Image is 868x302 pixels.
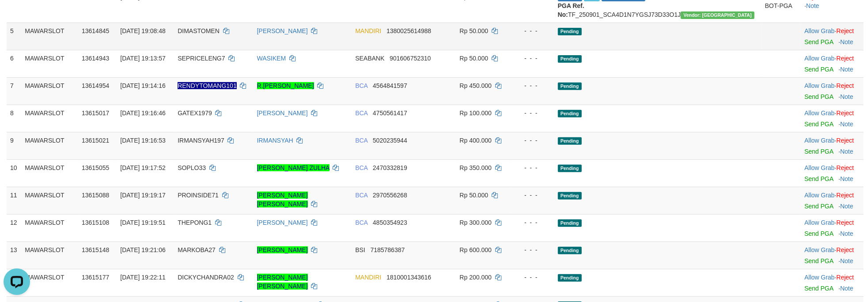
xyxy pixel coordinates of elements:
td: 8 [7,105,21,132]
a: Reject [837,274,854,281]
span: Copy 4850354923 to clipboard [373,219,407,226]
span: [DATE] 19:21:06 [120,246,165,253]
span: BCA [355,109,368,117]
span: THEPONG1 [178,219,212,226]
span: DICKYCHANDRA02 [178,274,234,281]
td: · [801,77,864,105]
a: Allow Grab [804,274,834,281]
span: 13615021 [82,137,109,144]
td: MAWARSLOT [21,187,78,214]
a: Send PGA [804,285,833,292]
span: · [804,274,836,281]
span: Rp 50.000 [460,27,489,34]
span: 13615088 [82,192,109,199]
td: · [801,50,864,77]
span: Rp 600.000 [460,246,492,253]
span: Rp 100.000 [460,109,492,117]
span: BCA [355,137,368,144]
td: 12 [7,214,21,242]
span: MANDIRI [355,27,381,34]
td: · [801,23,864,50]
a: [PERSON_NAME] [PERSON_NAME] [257,192,308,208]
span: GATEX1979 [178,109,212,117]
span: · [804,82,836,89]
td: MAWARSLOT [21,50,78,77]
span: Rp 450.000 [460,82,492,89]
a: Note [840,121,853,128]
a: Send PGA [804,148,833,155]
span: · [804,192,836,199]
td: 10 [7,159,21,187]
a: R.[PERSON_NAME] [257,82,314,89]
a: Note [840,230,853,237]
span: [DATE] 19:22:11 [120,274,165,281]
span: 13615055 [82,164,109,171]
a: Note [840,93,853,100]
span: Rp 200.000 [460,274,492,281]
span: · [804,137,836,144]
a: Allow Grab [804,137,834,144]
div: - - - [515,54,551,63]
span: SOPLO33 [178,164,206,171]
span: Pending [558,165,582,172]
a: Send PGA [804,38,833,45]
span: [DATE] 19:16:46 [120,109,165,117]
span: · [804,109,836,117]
a: Note [840,257,853,264]
a: Note [840,66,853,73]
span: Pending [558,137,582,145]
a: WASIKEM [257,55,286,62]
a: Send PGA [804,203,833,210]
div: - - - [515,191,551,200]
b: PGA Ref. No: [558,2,584,18]
span: Rp 50.000 [460,55,489,62]
span: Copy 7185786387 to clipboard [371,246,405,253]
span: Pending [558,247,582,254]
span: Copy 901606752310 to clipboard [390,55,431,62]
td: MAWARSLOT [21,105,78,132]
a: Send PGA [804,66,833,73]
span: Copy 5020235944 to clipboard [373,137,407,144]
span: BCA [355,192,368,199]
div: - - - [515,218,551,227]
span: MANDIRI [355,274,381,281]
a: Allow Grab [804,27,834,34]
span: 13615108 [82,219,109,226]
div: - - - [515,245,551,254]
td: MAWARSLOT [21,23,78,50]
span: Pending [558,28,582,35]
a: Reject [837,219,854,226]
span: Rp 400.000 [460,137,492,144]
button: Open LiveChat chat widget [4,4,30,30]
td: 11 [7,187,21,214]
a: Reject [837,82,854,89]
a: Send PGA [804,93,833,100]
span: MARKOBA27 [178,246,216,253]
td: 5 [7,23,21,50]
a: Send PGA [804,121,833,128]
td: · [801,105,864,132]
span: Pending [558,110,582,117]
td: MAWARSLOT [21,159,78,187]
span: BSI [355,246,365,253]
td: · [801,242,864,269]
a: Allow Grab [804,109,834,117]
td: · [801,269,864,296]
a: Note [840,175,853,182]
td: · [801,159,864,187]
span: Nama rekening ada tanda titik/strip, harap diedit [178,82,237,89]
span: BCA [355,82,368,89]
span: Rp 350.000 [460,164,492,171]
a: Send PGA [804,257,833,264]
a: IRMANSYAH [257,137,293,144]
span: [DATE] 19:13:57 [120,55,165,62]
span: SEABANK [355,55,384,62]
span: · [804,27,836,34]
div: - - - [515,273,551,282]
a: [PERSON_NAME] [257,219,308,226]
span: 13615177 [82,274,109,281]
td: 13 [7,242,21,269]
a: Reject [837,137,854,144]
a: Allow Grab [804,219,834,226]
a: [PERSON_NAME] [257,246,308,253]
